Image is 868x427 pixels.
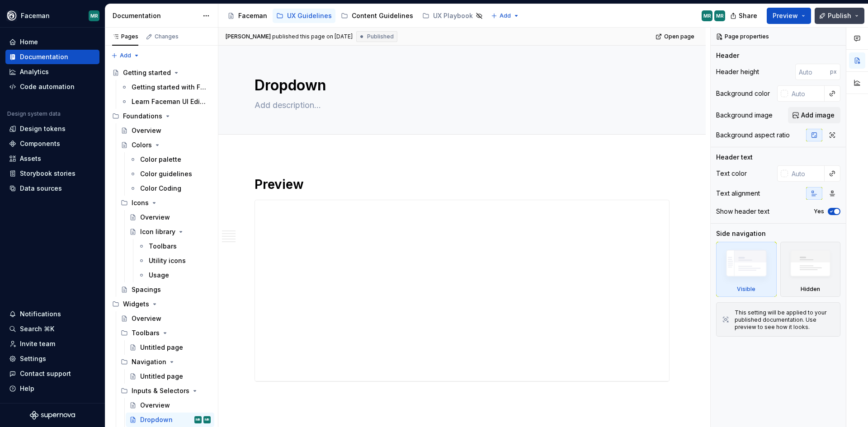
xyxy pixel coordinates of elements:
a: Spacings [117,282,214,297]
img: 87d06435-c97f-426c-aa5d-5eb8acd3d8b3.png [6,10,17,21]
div: Content Guidelines [352,11,413,20]
a: Utility icons [134,253,214,268]
div: Untitled page [140,343,183,352]
div: Design tokens [20,124,66,133]
div: Foundations [123,112,162,121]
div: Changes [155,33,179,40]
button: Help [5,381,99,396]
div: Color Coding [140,184,181,193]
a: Overview [117,123,214,138]
div: Icons [132,198,149,207]
a: Overview [126,398,214,413]
div: MR [196,415,200,424]
a: Untitled page [126,369,214,384]
div: Widgets [108,297,214,311]
button: FacemanMR [2,6,103,25]
span: [PERSON_NAME] [226,33,271,40]
a: Design tokens [5,122,99,136]
div: Faceman [238,11,267,20]
div: Text color [716,169,747,178]
a: Assets [5,151,99,166]
a: Overview [126,210,214,225]
a: Home [5,35,99,49]
div: Inputs & Selectors [132,386,189,395]
div: Color guidelines [140,169,192,178]
span: Add [120,52,131,59]
button: Add [108,49,142,62]
a: Icon library [126,225,214,239]
div: Code automation [20,82,75,91]
div: Getting started [123,68,171,77]
textarea: Dropdown [253,75,668,96]
div: Documentation [20,52,68,61]
button: Publish [815,8,864,24]
a: Untitled page [126,340,214,355]
a: Data sources [5,181,99,196]
div: Analytics [20,67,49,76]
div: Assets [20,154,41,163]
h1: Preview [255,176,670,192]
div: MR [716,12,724,19]
a: Getting started [108,66,214,80]
a: Settings [5,352,99,366]
div: Visible [737,286,755,293]
button: Notifications [5,307,99,321]
span: Published [367,33,394,40]
div: Foundations [108,109,214,123]
div: Help [20,384,34,393]
div: Icon library [140,227,175,236]
a: Documentation [5,50,99,64]
div: Header text [716,153,753,162]
div: Dropdown [140,415,173,424]
div: UX Guidelines [287,11,332,20]
span: Publish [828,11,851,20]
a: Content Guidelines [337,9,417,23]
div: Background image [716,111,773,120]
input: Auto [795,64,830,80]
button: Search ⌘K [5,322,99,336]
div: Utility icons [149,256,186,265]
div: Pages [112,33,138,40]
a: Colors [117,138,214,152]
label: Yes [814,208,824,215]
div: Search ⌘K [20,324,54,333]
div: Settings [20,354,46,363]
div: Visible [716,242,777,297]
button: Share [726,8,763,24]
a: Analytics [5,65,99,79]
a: Overview [117,311,214,326]
div: Hidden [780,242,841,297]
span: Add [500,12,511,19]
div: Overview [132,126,161,135]
div: Design system data [7,110,61,117]
a: Getting started with Faceman [117,80,214,94]
div: Navigation [132,357,166,366]
a: Components [5,136,99,151]
svg: Supernova Logo [30,411,75,420]
div: Side navigation [716,229,766,238]
button: Add [488,9,522,22]
div: Widgets [123,300,149,309]
div: Spacings [132,285,161,294]
a: Storybook stories [5,166,99,181]
div: Icons [117,196,214,210]
div: Learn Faceman UI Editor [132,97,206,106]
div: Home [20,38,38,47]
div: Invite team [20,339,55,348]
span: Share [739,11,757,20]
div: Navigation [117,355,214,369]
a: Toolbars [134,239,214,253]
div: Overview [140,401,170,410]
div: MR [703,12,711,19]
div: Overview [140,213,170,222]
div: Faceman [21,11,50,20]
a: DropdownMRMR [126,413,214,427]
a: Open page [653,30,698,43]
button: Add image [788,107,840,123]
div: Documentation [113,11,198,20]
div: Overview [132,314,161,323]
button: Preview [767,8,811,24]
span: Open page [664,33,694,40]
a: UX Guidelines [273,9,335,23]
